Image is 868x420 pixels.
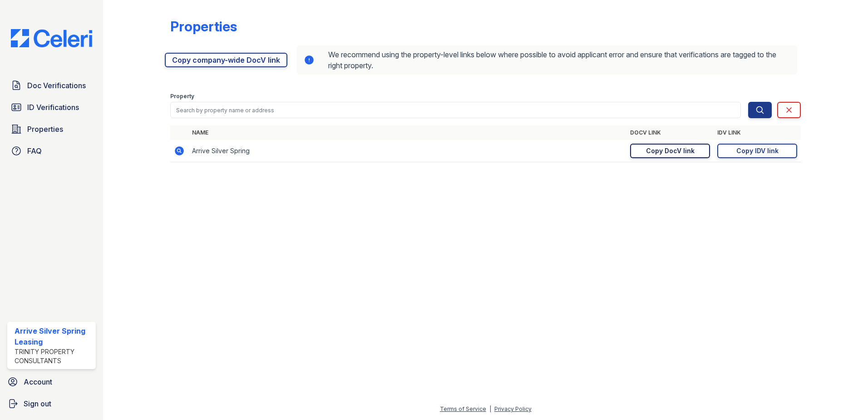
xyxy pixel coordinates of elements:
span: Doc Verifications [27,80,86,91]
a: Account [4,373,99,391]
a: Terms of Service [440,405,486,412]
div: Properties [170,18,237,35]
th: IDV Link [714,125,801,140]
div: We recommend using the property-level links below where possible to avoid applicant error and ens... [296,45,797,75]
a: Properties [7,120,96,138]
span: Account [24,376,52,387]
span: FAQ [27,145,42,156]
a: Copy company-wide DocV link [165,53,287,67]
span: ID Verifications [27,102,79,113]
label: Property [170,93,194,100]
th: Name [188,125,626,140]
div: Arrive Silver Spring Leasing [15,325,92,347]
span: Properties [27,124,63,135]
div: Copy DocV link [646,146,695,155]
a: Sign out [4,395,99,413]
th: DocV Link [626,125,714,140]
a: Copy DocV link [630,144,710,158]
div: Trinity Property Consultants [15,347,92,365]
div: | [489,405,491,412]
img: CE_Logo_Blue-a8612792a0a2168367f1c8372b55b34899dd931a85d93a1a3d3e32e68fde9ad4.png [4,29,99,47]
a: ID Verifications [7,98,96,116]
a: FAQ [7,142,96,160]
span: Sign out [24,398,51,409]
a: Privacy Policy [494,405,532,412]
a: Copy IDV link [717,144,797,158]
div: Copy IDV link [736,146,779,155]
td: Arrive Silver Spring [188,140,626,162]
a: Doc Verifications [7,76,96,95]
input: Search by property name or address [170,102,741,118]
